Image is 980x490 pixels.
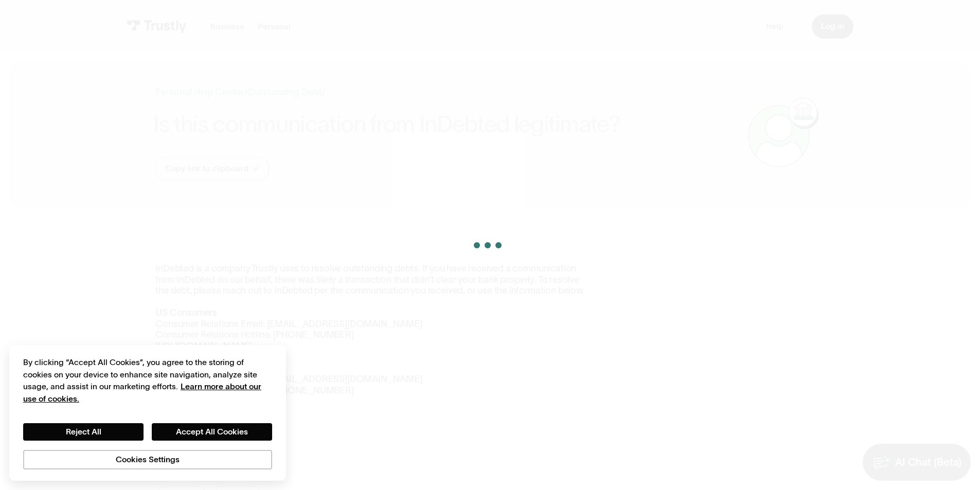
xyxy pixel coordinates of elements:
button: Reject All [23,423,144,441]
div: Privacy [23,356,272,469]
button: Cookies Settings [23,450,272,469]
div: Cookie banner [9,345,286,481]
button: Accept All Cookies [152,423,272,441]
div: By clicking “Accept All Cookies”, you agree to the storing of cookies on your device to enhance s... [23,356,272,405]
